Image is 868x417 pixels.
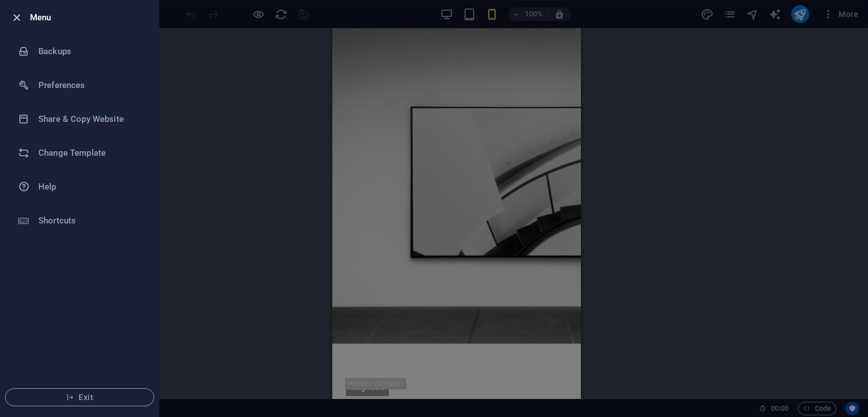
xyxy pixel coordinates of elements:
[38,45,143,58] h6: Backups
[38,146,143,160] h6: Change Template
[30,11,150,24] h6: Menu
[38,180,143,194] h6: Help
[5,388,154,406] button: Exit
[38,112,143,126] h6: Share & Copy Website
[1,170,159,204] a: Help
[38,78,143,92] h6: Preferences
[38,214,143,227] h6: Shortcuts
[15,393,145,402] span: Exit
